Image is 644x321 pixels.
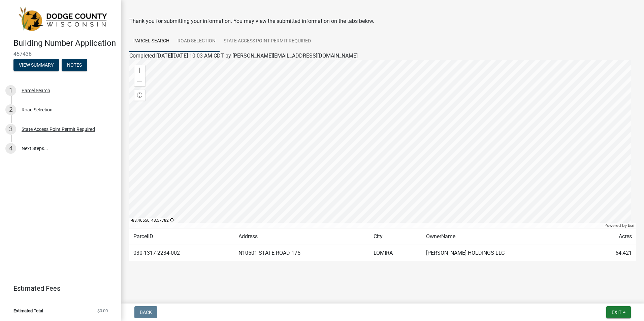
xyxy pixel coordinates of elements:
[234,228,369,245] td: Address
[5,143,16,154] div: 4
[62,63,87,68] wm-modal-confirm: Notes
[422,228,589,245] td: OwnerName
[129,245,234,261] td: 030-1317-2234-002
[22,127,95,132] div: State Access Point Permit Required
[13,51,108,57] span: 457436
[22,107,53,112] div: Road Selection
[134,65,145,76] div: Zoom in
[220,31,315,52] a: State Access Point Permit Required
[13,59,59,71] button: View Summary
[5,124,16,135] div: 3
[369,228,422,245] td: City
[134,90,145,101] div: Find my location
[129,17,636,25] div: Thank you for submitting your information. You may view the submitted information on the tabs below.
[13,38,116,48] h4: Building Number Application
[13,63,59,68] wm-modal-confirm: Summary
[97,309,108,313] span: $0.00
[612,310,621,315] span: Exit
[588,245,636,261] td: 64.421
[606,306,631,318] button: Exit
[603,223,636,228] div: Powered by
[369,245,422,261] td: LOMIRA
[140,310,152,315] span: Back
[129,31,173,52] a: Parcel Search
[62,59,87,71] button: Notes
[5,85,16,96] div: 1
[129,52,358,59] span: Completed [DATE][DATE] 10:03 AM CDT by [PERSON_NAME][EMAIL_ADDRESS][DOMAIN_NAME]
[5,104,16,115] div: 2
[134,306,157,318] button: Back
[13,7,110,31] img: Dodge County, Wisconsin
[628,223,634,228] a: Esri
[588,228,636,245] td: Acres
[422,245,589,261] td: [PERSON_NAME] HOLDINGS LLC
[173,31,220,52] a: Road Selection
[129,228,234,245] td: ParcelID
[134,76,145,86] div: Zoom out
[13,309,43,313] span: Estimated Total
[5,282,110,295] a: Estimated Fees
[234,245,369,261] td: N10501 STATE ROAD 175
[22,88,50,93] div: Parcel Search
